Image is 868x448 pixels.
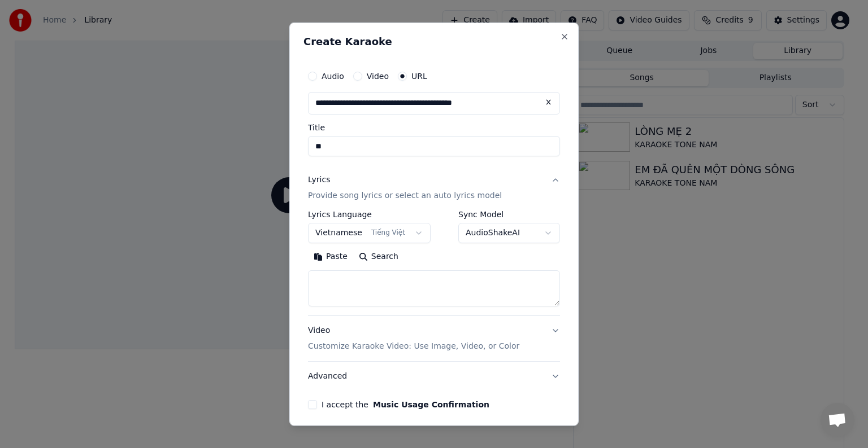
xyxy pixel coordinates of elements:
[308,316,560,361] button: VideoCustomize Karaoke Video: Use Image, Video, or Color
[411,72,427,80] label: URL
[322,401,489,409] label: I accept the
[353,248,404,266] button: Search
[308,174,330,186] div: Lyrics
[308,210,431,218] label: Lyrics Language
[308,124,560,131] label: Title
[308,248,353,266] button: Paste
[308,362,560,391] button: Advanced
[367,72,389,80] label: Video
[303,37,565,47] h2: Create Karaoke
[308,165,560,210] button: LyricsProvide song lyrics or select an auto lyrics model
[308,190,502,201] p: Provide song lyrics or select an auto lyrics model
[308,325,519,352] div: Video
[373,401,489,409] button: I accept the
[322,72,344,80] label: Audio
[308,210,560,315] div: LyricsProvide song lyrics or select an auto lyrics model
[308,341,519,352] p: Customize Karaoke Video: Use Image, Video, or Color
[458,210,560,218] label: Sync Model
